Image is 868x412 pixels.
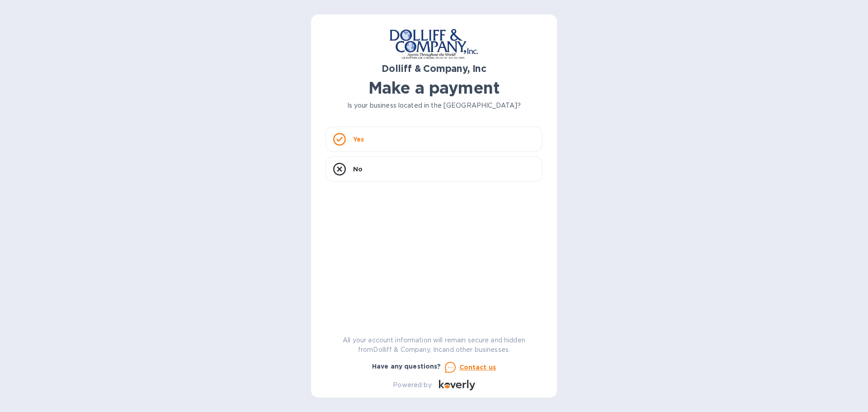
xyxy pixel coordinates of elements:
[353,165,363,174] p: No
[382,63,486,74] b: Dolliff & Company, Inc
[325,336,542,355] p: All your account information will remain secure and hidden from Dolliff & Company, Inc and other ...
[459,364,496,371] u: Contact us
[325,101,542,110] p: Is your business located in the [GEOGRAPHIC_DATA]?
[393,380,431,390] p: Powered by
[372,363,441,370] b: Have any questions?
[325,78,542,97] h1: Make a payment
[353,135,364,144] p: Yes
